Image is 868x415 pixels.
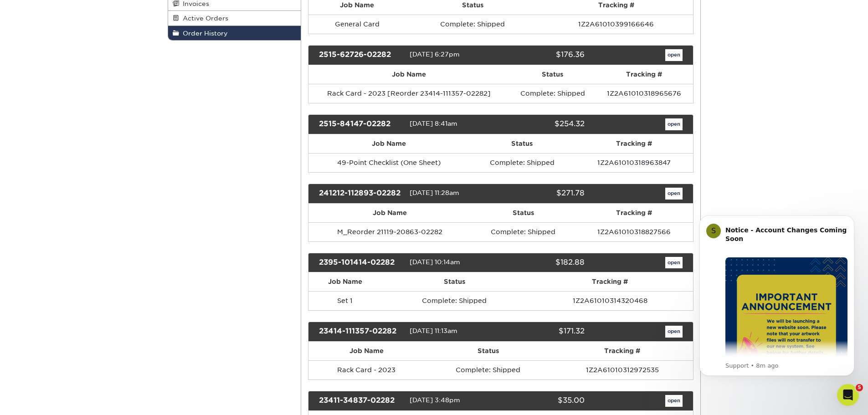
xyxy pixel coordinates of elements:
[575,204,693,222] th: Tracking #
[308,291,381,310] td: Set 1
[410,396,460,404] span: [DATE] 3:48pm
[665,49,683,61] a: open
[527,272,693,291] th: Tracking #
[425,360,552,379] td: Complete: Shipped
[510,65,596,84] th: Status
[494,188,591,200] div: $271.78
[494,395,591,407] div: $35.00
[469,153,575,172] td: Complete: Shipped
[510,84,596,103] td: Complete: Shipped
[308,342,425,360] th: Job Name
[410,258,460,266] span: [DATE] 10:14am
[381,291,527,310] td: Complete: Shipped
[312,257,410,269] div: 2395-101414-02282
[308,204,471,222] th: Job Name
[471,222,575,241] td: Complete: Shipped
[575,222,693,241] td: 1Z2A61010318827566
[312,118,410,130] div: 2515-84147-02282
[471,204,575,222] th: Status
[494,49,591,61] div: $176.36
[410,189,459,196] span: [DATE] 11:28am
[665,326,683,338] a: open
[665,188,683,200] a: open
[410,51,460,58] span: [DATE] 6:27pm
[308,153,469,172] td: 49-Point Checklist (One Sheet)
[469,134,575,153] th: Status
[539,15,693,34] td: 1Z2A61010399166646
[312,188,410,200] div: 241212-112893-02282
[308,65,510,84] th: Job Name
[312,326,410,338] div: 23414-111357-02282
[575,134,693,153] th: Tracking #
[179,30,228,37] span: Order History
[168,11,301,26] a: Active Orders
[837,384,859,406] iframe: Intercom live chat
[308,134,469,153] th: Job Name
[308,360,425,379] td: Rack Card - 2023
[665,257,683,269] a: open
[665,395,683,407] a: open
[856,384,863,391] span: 5
[308,84,510,103] td: Rack Card - 2023 [Reorder 23414-111357-02282]
[575,153,693,172] td: 1Z2A61010318963847
[308,15,406,34] td: General Card
[2,387,77,412] iframe: Google Customer Reviews
[308,222,471,241] td: M_Reorder 21119-20863-02282
[494,326,591,338] div: $171.32
[312,49,410,61] div: 2515-62726-02282
[552,342,693,360] th: Tracking #
[168,26,301,40] a: Order History
[308,272,381,291] th: Job Name
[552,360,693,379] td: 1Z2A61010312972535
[686,202,868,390] iframe: Intercom notifications message
[312,395,410,407] div: 23411-34837-02282
[381,272,527,291] th: Status
[406,15,539,34] td: Complete: Shipped
[410,120,457,127] span: [DATE] 8:41am
[494,257,591,269] div: $182.88
[665,118,683,130] a: open
[425,342,552,360] th: Status
[494,118,591,130] div: $254.32
[179,15,228,22] span: Active Orders
[410,328,457,335] span: [DATE] 11:13am
[596,65,693,84] th: Tracking #
[596,84,693,103] td: 1Z2A61010318965676
[527,291,693,310] td: 1Z2A61010314320468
